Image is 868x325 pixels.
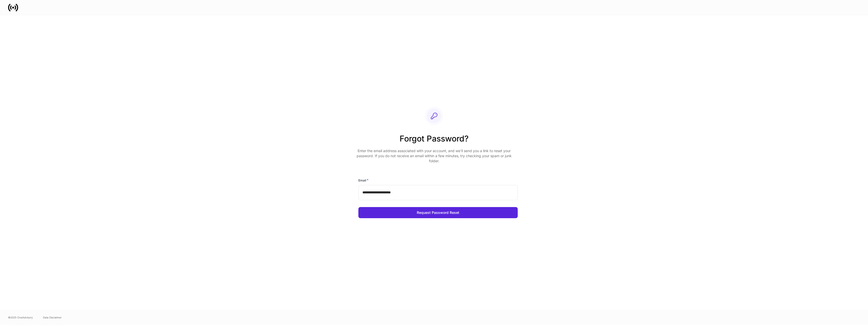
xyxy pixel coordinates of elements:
[417,210,459,215] div: Request Password Reset
[43,315,62,319] a: Data Disclaimer
[354,148,514,164] p: Enter the email address associated with your account, and we’ll send you a link to reset your pas...
[358,178,368,183] h6: Email
[8,315,33,319] span: © 2025 OneAdvisory
[358,207,518,218] button: Request Password Reset
[354,133,514,148] h2: Forgot Password?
